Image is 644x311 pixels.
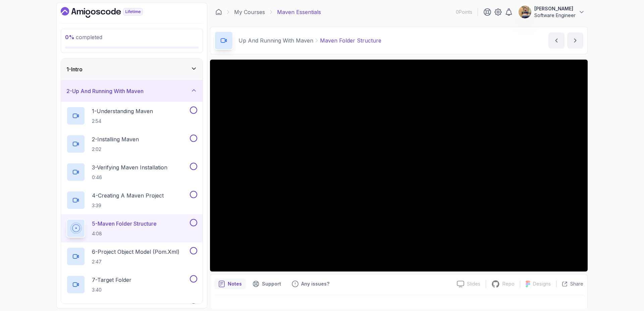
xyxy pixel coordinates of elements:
[277,8,321,16] p: Maven Essentials
[92,135,139,143] p: 2 - Installing Maven
[456,9,472,15] p: 0 Points
[570,281,583,287] p: Share
[214,279,246,289] button: notes button
[65,34,74,41] span: 0 %
[61,7,158,18] a: Dashboard
[502,281,515,287] p: Repo
[66,163,197,181] button: 3-Verifying Maven Installation0:46
[534,5,576,12] p: ‪[PERSON_NAME]
[548,32,565,49] button: previous content
[567,32,583,49] button: next content
[92,258,179,265] p: 2:47
[249,279,285,289] button: Support button
[92,174,167,181] p: 0:46
[92,146,139,153] p: 2:02
[66,135,197,153] button: 2-Installing Maven2:02
[61,80,203,102] button: 2-Up And Running With Maven
[66,275,197,294] button: 7-Target Folder3:40
[92,276,131,284] p: 7 - Target Folder
[288,279,333,289] button: Feedback button
[467,281,480,287] p: Slides
[66,191,197,210] button: 4-Creating A Maven Project3:39
[262,281,281,287] p: Support
[66,219,197,238] button: 5-Maven Folder Structure4:08
[92,220,157,228] p: 5 - Maven Folder Structure
[228,281,242,287] p: Notes
[92,202,164,209] p: 3:39
[92,230,157,237] p: 4:08
[66,65,83,73] h3: 1 - Intro
[533,281,551,287] p: Designs
[92,107,153,115] p: 1 - Understanding Maven
[66,247,197,266] button: 6-Project Object Model (pom.xml)2:47
[92,191,164,200] p: 4 - Creating A Maven Project
[534,12,576,19] p: Software Engineer
[215,9,222,15] a: Dashboard
[92,118,153,125] p: 2:54
[556,281,583,287] button: Share
[65,34,102,41] span: completed
[66,87,144,95] h3: 2 - Up And Running With Maven
[519,6,531,18] img: user profile image
[234,8,265,16] a: My Courses
[301,281,329,287] p: Any issues?
[66,106,197,125] button: 1-Understanding Maven2:54
[61,59,203,80] button: 1-Intro
[92,287,131,293] p: 3:40
[92,248,179,256] p: 6 - Project Object Model (pom.xml)
[320,36,381,45] p: Maven Folder Structure
[92,163,167,171] p: 3 - Verifying Maven Installation
[518,5,585,19] button: user profile image‪[PERSON_NAME]Software Engineer
[238,36,313,45] p: Up And Running With Maven
[210,60,588,271] iframe: To enrich screen reader interactions, please activate Accessibility in Grammarly extension settings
